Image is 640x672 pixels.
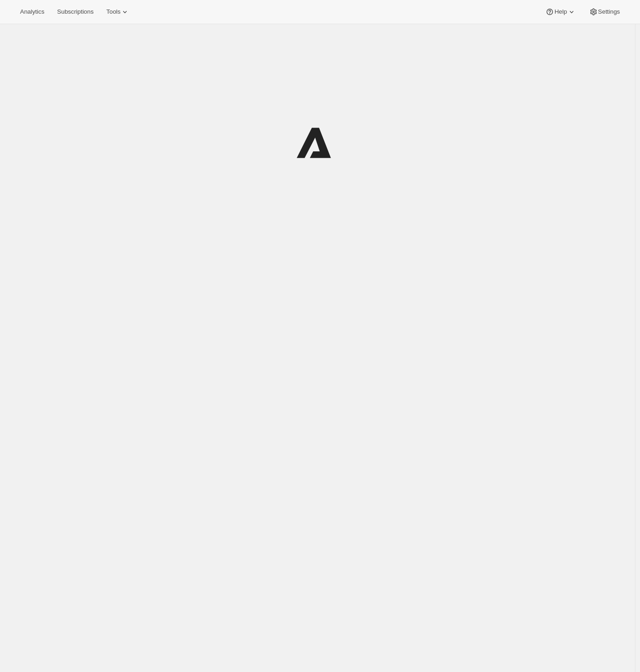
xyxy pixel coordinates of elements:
button: Subscriptions [52,5,99,18]
button: Analytics [15,5,50,18]
span: Analytics [20,8,44,15]
span: Help [554,8,567,15]
button: Tools [101,5,135,18]
span: Subscriptions [57,8,93,15]
span: Tools [106,8,120,15]
button: Settings [583,5,625,18]
button: Help [540,5,581,18]
span: Settings [598,8,620,15]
